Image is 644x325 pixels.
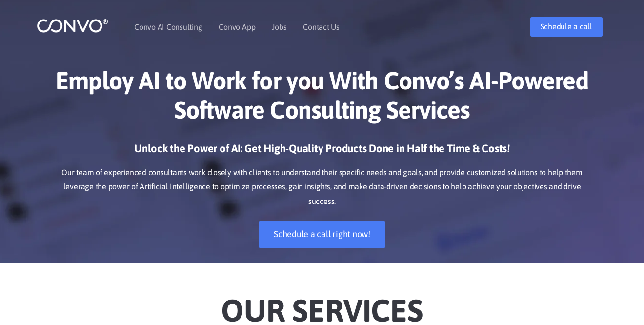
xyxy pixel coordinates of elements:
a: Jobs [272,23,286,31]
a: Schedule a call [530,17,603,37]
p: Our team of experienced consultants work closely with clients to understand their specific needs ... [51,165,593,209]
a: Schedule a call right now! [259,221,385,248]
h1: Employ AI to Work for you With Convo’s AI-Powered Software Consulting Services [51,66,593,132]
a: Convo AI Consulting [134,23,202,31]
a: Contact Us [303,23,340,31]
h3: Unlock the Power of AI: Get High-Quality Products Done in Half the Time & Costs! [51,142,593,163]
a: Convo App [219,23,255,31]
img: logo_1.png [37,18,108,33]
